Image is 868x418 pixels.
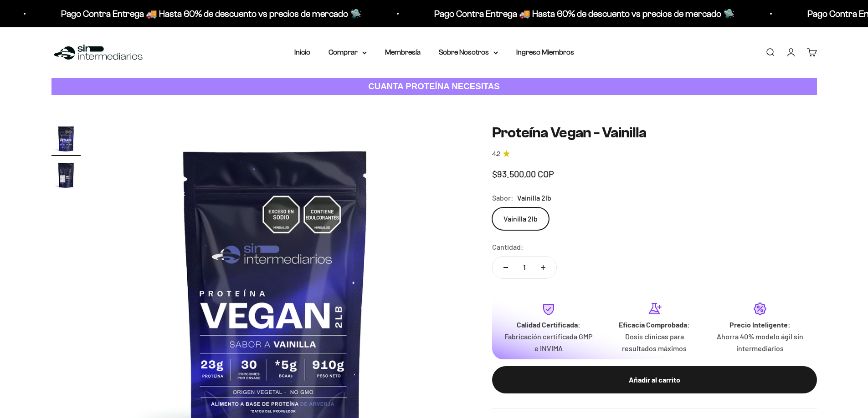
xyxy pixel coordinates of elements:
img: Proteína Vegan - Vainilla [51,124,81,153]
button: Ir al artículo 2 [51,161,81,192]
p: Ahorra 40% modelo ágil sin intermediarios [714,331,806,354]
h1: Proteína Vegan - Vainilla [492,124,817,141]
button: Aumentar cantidad [530,257,556,278]
a: Inicio [294,48,310,56]
button: Ir al artículo 1 [51,124,81,156]
button: Añadir al carrito [492,366,817,393]
a: 4.24.2 de 5.0 estrellas [492,149,817,159]
strong: CUANTA PROTEÍNA NECESITAS [368,81,500,91]
p: Fabricación certificada GMP e INVIMA [503,331,594,354]
strong: Precio Inteligente: [729,320,791,329]
sale-price: $93.500,00 COP [492,166,554,181]
a: Membresía [385,48,421,56]
summary: Comprar [329,46,367,58]
p: Dosis clínicas para resultados máximos [609,331,700,354]
p: Pago Contra Entrega 🚚 Hasta 60% de descuento vs precios de mercado 🛸 [37,6,337,21]
summary: Sobre Nosotros [439,46,498,58]
a: CUANTA PROTEÍNA NECESITAS [51,78,817,96]
span: Vainilla 2lb [517,192,551,204]
label: Cantidad: [492,241,524,253]
strong: Eficacia Comprobada: [619,320,690,329]
p: Pago Contra Entrega 🚚 Hasta 60% de descuento vs precios de mercado 🛸 [410,6,710,21]
span: 4.2 [492,149,500,159]
legend: Sabor: [492,192,514,204]
a: Ingreso Miembros [516,48,574,56]
img: Proteína Vegan - Vainilla [51,161,81,190]
div: Añadir al carrito [510,374,799,386]
button: Reducir cantidad [493,257,519,278]
strong: Calidad Certificada: [517,320,580,329]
